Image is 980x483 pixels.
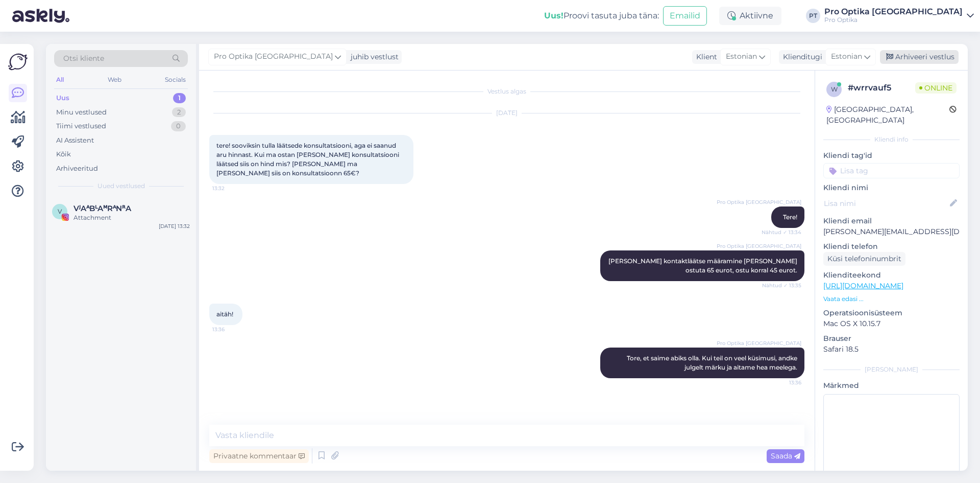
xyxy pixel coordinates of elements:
div: Kliendi info [823,135,960,144]
span: tere! sooviksin tulla läätsede konsultatsiooni, aga ei saanud aru hinnast. Kui ma ostan [PERSON_N... [216,142,401,177]
div: [DATE] [209,108,804,118]
span: 13:36 [212,326,251,333]
span: 13:36 [763,379,801,386]
span: Tore, et saime abiks olla. Kui teil on veel küsimusi, andke julgelt märku ja aitame hea meelega. [627,354,799,371]
span: aitäh! [216,310,233,318]
span: Uued vestlused [97,181,145,191]
div: Klienditugi [779,52,822,62]
div: Privaatne kommentaar [209,449,309,463]
div: Klient [692,52,717,62]
span: Nähtud ✓ 13:35 [762,282,801,289]
div: PT [806,9,820,23]
div: All [54,73,66,86]
div: Vestlus algas [209,87,804,96]
p: Märkmed [823,380,960,391]
div: # wrrvauf5 [848,82,915,94]
span: Tere! [783,213,797,221]
div: 2 [172,107,186,118]
a: [URL][DOMAIN_NAME] [823,281,903,290]
p: Kliendi telefon [823,241,960,252]
span: Pro Optika [GEOGRAPHIC_DATA] [717,198,801,206]
div: [DATE] 13:32 [159,222,190,230]
div: Tiimi vestlused [56,121,106,131]
div: Attachment [73,213,190,222]
p: Klienditeekond [823,270,960,281]
span: w [831,85,838,93]
p: Brauser [823,333,960,344]
div: 1 [173,93,186,103]
p: Mac OS X 10.15.7 [823,318,960,329]
span: Pro Optika [GEOGRAPHIC_DATA] [214,51,333,62]
div: 0 [171,121,186,131]
span: V [58,208,62,215]
p: Safari 18.5 [823,344,960,355]
span: Saada [771,451,800,461]
input: Lisa tag [823,163,960,178]
img: Askly Logo [8,52,28,72]
span: Online [915,82,957,94]
span: Pro Optika [GEOGRAPHIC_DATA] [717,339,801,347]
p: Operatsioonisüsteem [823,308,960,318]
span: 13:32 [212,185,251,192]
div: Arhiveeri vestlus [880,50,959,64]
div: Pro Optika [GEOGRAPHIC_DATA] [824,8,963,16]
div: Küsi telefoninumbrit [823,252,905,266]
span: Pro Optika [GEOGRAPHIC_DATA] [717,242,801,250]
span: Estonian [726,51,757,62]
div: Aktiivne [719,7,781,25]
div: AI Assistent [56,135,94,146]
div: Minu vestlused [56,107,107,118]
p: Kliendi email [823,216,960,226]
span: Nähtud ✓ 13:34 [762,228,801,236]
button: Emailid [663,6,707,26]
p: Kliendi tag'id [823,150,960,161]
input: Lisa nimi [824,198,948,209]
p: Vaata edasi ... [823,294,960,304]
span: VᴶAᴬBᴸAᴹRᴬNᴿA [73,204,131,213]
div: [GEOGRAPHIC_DATA], [GEOGRAPHIC_DATA] [826,104,949,126]
div: Kõik [56,149,71,159]
div: Pro Optika [824,16,963,24]
div: Socials [163,73,188,86]
p: Kliendi nimi [823,182,960,193]
div: Uus [56,93,69,103]
span: Estonian [831,51,862,62]
b: Uus! [544,11,563,20]
span: Otsi kliente [63,53,104,64]
div: [PERSON_NAME] [823,365,960,374]
div: juhib vestlust [347,52,399,62]
div: Web [106,73,124,86]
p: [PERSON_NAME][EMAIL_ADDRESS][DOMAIN_NAME] [823,226,960,237]
span: [PERSON_NAME] kontaktläätse määramine [PERSON_NAME] ostuta 65 eurot, ostu korral 45 eurot. [608,257,799,274]
a: Pro Optika [GEOGRAPHIC_DATA]Pro Optika [824,8,974,24]
div: Arhiveeritud [56,164,98,174]
div: Proovi tasuta juba täna: [544,10,659,22]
